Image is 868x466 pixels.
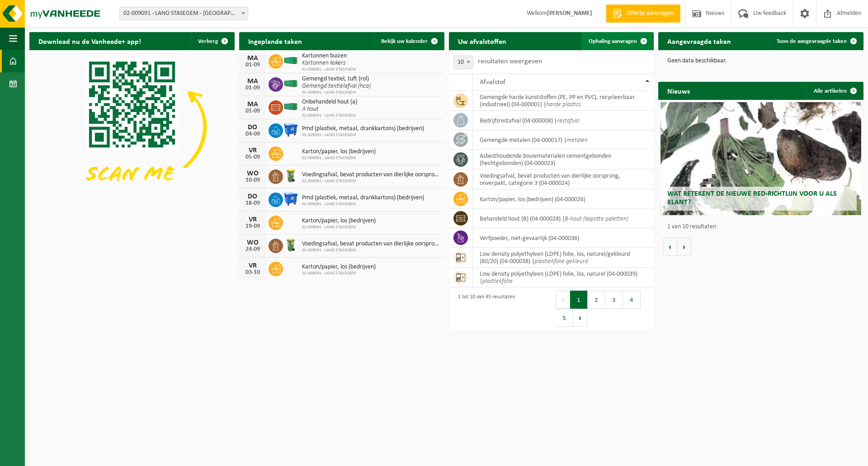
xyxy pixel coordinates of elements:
span: Verberg [198,38,218,44]
span: Voedingsafval, bevat producten van dierlijke oorsprong, onverpakt, categorie 3 [302,171,440,179]
div: 18-09 [244,200,262,207]
div: 01-09 [244,62,262,68]
img: WB-0140-HPE-GN-50 [283,168,298,184]
h2: Uw afvalstoffen [449,32,515,50]
i: B-hout (kapotte paletten) [565,216,628,222]
span: Toon de aangevraagde taken [777,38,847,44]
i: plastiekfolie gekleurd [534,258,588,265]
span: Bekijk uw kalender [381,38,428,44]
button: Next [573,309,587,327]
i: harde plastics [546,101,581,108]
div: VR [244,262,262,269]
div: MA [244,101,262,108]
img: WB-1100-HPE-BE-01 [283,122,298,137]
div: DO [244,193,262,200]
h2: Nieuws [658,82,699,99]
span: 02-009091 - LANO STASEGEM [302,179,440,184]
span: Ophaling aanvragen [589,38,637,44]
img: WB-0140-HPE-GN-50 [283,237,298,253]
i: plastiekfolie [482,278,513,285]
img: Download de VHEPlus App [29,50,235,204]
div: VR [244,147,262,154]
div: 01-09 [244,85,262,91]
img: HK-XC-40-GN-00 [283,103,298,111]
button: Previous [556,291,570,309]
div: DO [244,124,262,131]
td: low density polyethyleen (LDPE) folie, los, naturel (04-000039) | [473,268,654,287]
div: MA [244,55,262,62]
span: 02-009091 - LANO STASEGEM [302,113,357,118]
span: 02-009091 - LANO STASEGEM - HARELBEKE [119,7,248,20]
button: 2 [588,291,605,309]
div: 04-09 [244,131,262,137]
img: WB-1100-HPE-BE-01 [283,191,298,207]
div: 19-09 [244,223,262,230]
span: Karton/papier, los (bedrijven) [302,217,376,225]
td: gemengde harde kunststoffen (PE, PP en PVC), recycleerbaar (industrieel) (04-000001) | [473,91,654,111]
span: Offerte aanvragen [624,9,676,18]
h2: Ingeplande taken [239,32,311,50]
span: Pmd (plastiek, metaal, drankkartons) (bedrijven) [302,194,424,202]
img: HK-XC-40-GN-00 [283,80,298,88]
label: resultaten weergeven [478,58,542,65]
p: 1 van 10 resultaten [667,224,859,230]
span: Pmd (plastiek, metaal, drankkartons) (bedrijven) [302,125,424,132]
td: gemengde metalen (04-000017) | [473,130,654,150]
div: MA [244,78,262,85]
span: 02-009091 - LANO STASEGEM [302,132,424,138]
div: 01-09 [244,108,262,114]
i: Kartonnen kokers [302,60,345,66]
p: Geen data beschikbaar. [667,58,854,64]
button: 4 [623,291,641,309]
div: 1 tot 10 van 45 resultaten [453,290,515,328]
td: asbesthoudende bouwmaterialen cementgebonden (hechtgebonden) (04-000023) [473,150,654,169]
button: 3 [605,291,623,309]
td: karton/papier, los (bedrijven) (04-000026) [473,189,654,209]
a: Toon de aangevraagde taken [769,32,863,50]
td: behandeld hout (B) (04-000028) | [473,209,654,228]
h2: Download nu de Vanheede+ app! [29,32,150,50]
strong: [PERSON_NAME] [547,10,592,17]
span: Onbehandeld hout (a) [302,99,357,106]
td: voedingsafval, bevat producten van dierlijke oorsprong, onverpakt, categorie 3 (04-000024) [473,169,654,189]
button: Volgende [677,238,691,256]
span: 02-009091 - LANO STASEGEM [302,90,371,95]
span: Gemengd textiel, tuft (rol) [302,75,371,83]
td: bedrijfsrestafval (04-000008) | [473,111,654,130]
span: 02-009091 - LANO STASEGEM [302,248,440,253]
span: 02-009091 - LANO STASEGEM [302,225,376,230]
i: metalen [566,137,588,144]
a: Ophaling aanvragen [581,32,653,50]
div: 10-09 [244,177,262,184]
td: verfpoeder, niet-gevaarlijk (04-000036) [473,228,654,248]
div: WO [244,239,262,246]
span: Kartonnen buizen [302,52,356,60]
span: 02-009091 - LANO STASEGEM [302,271,376,276]
a: Bekijk uw kalender [374,32,443,50]
div: WO [244,170,262,177]
a: Offerte aanvragen [606,5,680,23]
span: Afvalstof [480,79,505,86]
img: HK-XC-40-GN-00 [283,56,298,65]
span: Karton/papier, los (bedrijven) [302,264,376,271]
span: 10 [453,56,473,69]
a: Alle artikelen [807,82,863,100]
span: 02-009091 - LANO STASEGEM [302,202,424,207]
h2: Aangevraagde taken [658,32,740,50]
span: Wat betekent de nieuwe RED-richtlijn voor u als klant? [667,190,837,206]
a: Wat betekent de nieuwe RED-richtlijn voor u als klant? [660,102,862,215]
div: 03-10 [244,269,262,276]
button: Verberg [191,32,234,50]
td: low density polyethyleen (LDPE) folie, los, naturel/gekleurd (80/20) (04-000038) | [473,248,654,268]
div: 24-09 [244,246,262,253]
span: 02-009091 - LANO STASEGEM - HARELBEKE [120,7,248,20]
div: 05-09 [244,154,262,160]
span: 10 [454,56,473,69]
i: restafval [557,118,579,124]
i: Gemengd textielafval (hca) [302,83,371,89]
span: Voedingsafval, bevat producten van dierlijke oorsprong, onverpakt, categorie 3 [302,240,440,248]
span: 02-009091 - LANO STASEGEM [302,67,356,72]
span: Karton/papier, los (bedrijven) [302,148,376,155]
button: 5 [556,309,573,327]
button: Vorige [663,238,677,256]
